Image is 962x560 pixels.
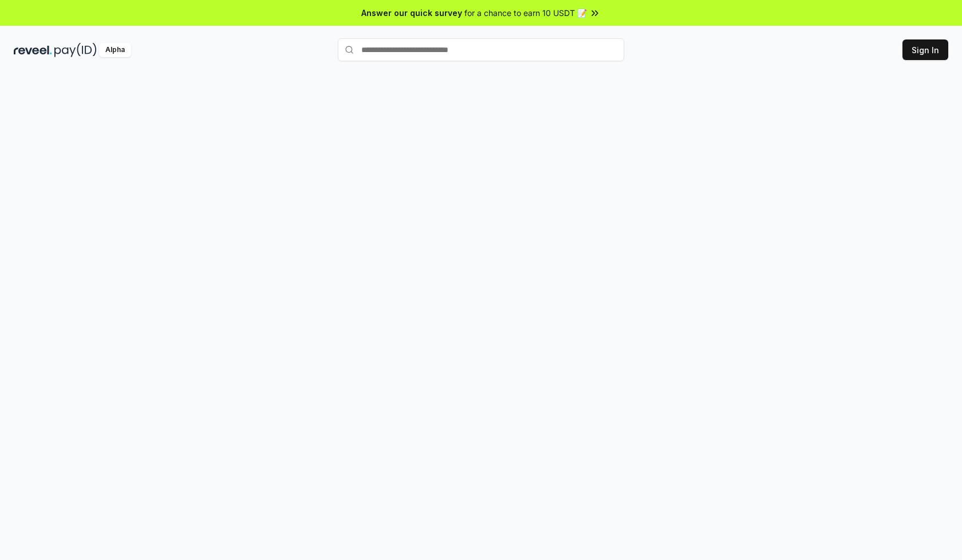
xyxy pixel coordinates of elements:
[361,7,462,19] span: Answer our quick survey
[14,43,52,57] img: reveel_dark
[99,43,131,57] div: Alpha
[902,39,948,60] button: Sign In
[464,7,587,19] span: for a chance to earn 10 USDT 📝
[54,43,97,57] img: pay_id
